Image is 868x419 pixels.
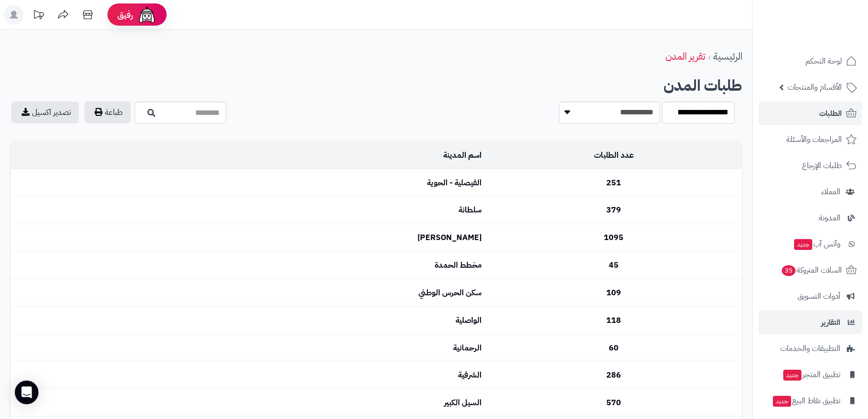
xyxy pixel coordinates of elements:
[781,263,842,277] span: السلات المتروكة
[606,287,621,299] b: 109
[84,102,131,123] button: طباعة
[773,396,791,407] span: جديد
[609,342,619,354] b: 60
[137,5,157,25] img: ai-face.png
[759,154,862,177] a: طلبات الإرجاع
[606,397,621,409] b: 570
[793,237,840,251] span: وآتس آب
[759,206,862,230] a: المدونة
[788,80,842,94] span: الأقسام والمنتجات
[780,342,840,355] span: التطبيقات والخدمات
[453,342,482,354] b: الرحمانية
[794,239,812,250] span: جديد
[802,159,842,173] span: طلبات الإرجاع
[819,211,840,225] span: المدونة
[458,204,482,216] b: سلطانة
[819,106,842,120] span: الطلبات
[663,74,742,97] b: طلبات المدن
[606,177,621,189] b: 251
[782,368,840,382] span: تطبيق المتجر
[606,204,621,216] b: 379
[759,389,862,413] a: تطبيق نقاط البيعجديد
[418,287,482,299] b: سكن الحرس الوطني
[10,142,486,169] td: اسم المدينة
[665,49,705,64] a: تقرير المدن
[759,102,862,125] a: الطلبات
[759,363,862,386] a: تطبيق المتجرجديد
[821,185,840,199] span: العملاء
[772,394,840,408] span: تطبيق نقاط البيع
[455,314,482,326] b: الواصلية
[117,9,133,21] span: رفيق
[759,232,862,256] a: وآتس آبجديد
[759,284,862,308] a: أدوات التسويق
[606,314,621,326] b: 118
[759,258,862,282] a: السلات المتروكة35
[805,54,842,68] span: لوحة التحكم
[444,397,482,409] b: السيل الكبير
[759,311,862,334] a: التقارير
[15,381,38,404] div: Open Intercom Messenger
[713,49,742,64] a: الرئيسية
[759,128,862,151] a: المراجعات والأسئلة
[11,102,79,123] a: تصدير اكسيل
[786,133,842,146] span: المراجعات والأسئلة
[604,232,624,244] b: 1095
[609,259,619,271] b: 45
[759,180,862,204] a: العملاء
[606,369,621,381] b: 286
[435,259,482,271] b: مخطط الحمدة
[782,265,796,276] span: 35
[821,315,840,329] span: التقارير
[486,142,742,169] td: عدد الطلبات
[26,5,51,27] a: تحديثات المنصة
[783,370,801,381] span: جديد
[798,289,840,303] span: أدوات التسويق
[759,49,862,73] a: لوحة التحكم
[417,232,482,244] b: [PERSON_NAME]
[801,7,859,28] img: logo-2.png
[427,177,482,189] b: الفيصلية - الحوية
[759,337,862,360] a: التطبيقات والخدمات
[458,369,482,381] b: الشرفية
